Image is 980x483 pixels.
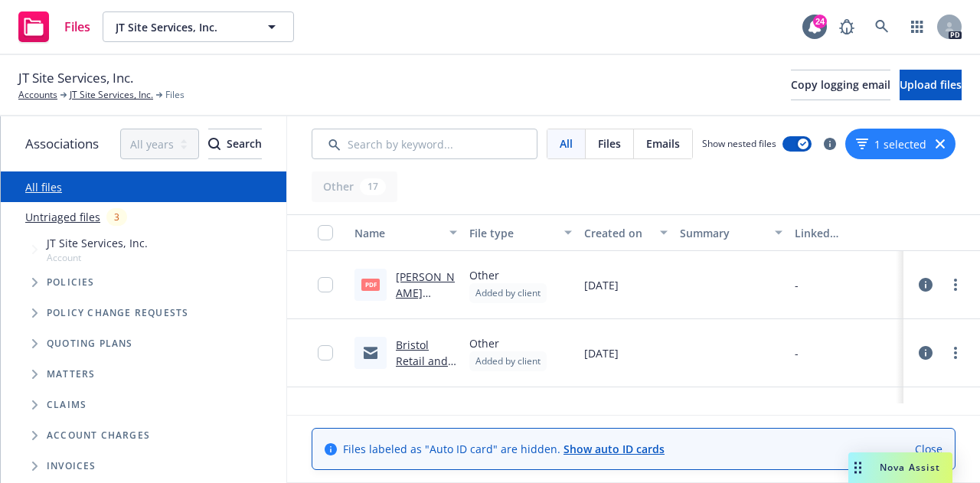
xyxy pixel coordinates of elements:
span: JT Site Services, Inc. [47,235,148,251]
a: Accounts [18,88,57,102]
input: Toggle Row Selected [318,277,333,292]
button: Name [348,214,463,251]
span: JT Site Services, Inc. [18,68,133,88]
button: 1 selected [856,136,926,152]
div: Linked associations [795,225,897,241]
a: Show auto ID cards [563,442,665,456]
div: - [795,277,799,293]
span: pdf [361,279,380,290]
span: Policies [47,278,95,287]
span: Show nested files [702,137,776,150]
span: Other [469,267,547,283]
span: Emails [646,135,680,152]
div: 3 [106,208,127,226]
a: JT Site Services, Inc. [70,88,153,102]
div: Summary [680,225,766,241]
span: Policy change requests [47,308,188,318]
button: SearchSearch [208,129,262,159]
div: File type [469,225,555,241]
span: Copy logging email [791,77,890,92]
div: 24 [813,15,827,28]
button: Linked associations [789,214,903,251]
span: Files [165,88,185,102]
button: Created on [578,214,674,251]
span: All [560,135,573,152]
a: Search [867,11,897,42]
span: Quoting plans [47,339,133,348]
span: Added by client [475,354,541,368]
a: [PERSON_NAME] Construction COI Requirements .pdf [396,269,455,364]
a: Close [915,441,942,457]
div: Name [354,225,440,241]
button: Upload files [900,70,962,100]
span: Files [64,21,90,33]
a: Switch app [902,11,933,42]
a: more [946,344,965,362]
button: Summary [674,214,789,251]
span: [DATE] [584,345,619,361]
span: Account [47,251,148,264]
span: Added by client [475,286,541,300]
a: Bristol Retail and Athena Mgmt COI Requirements .25 [396,338,452,432]
input: Toggle Row Selected [318,345,333,361]
div: Drag to move [848,452,867,483]
a: more [946,276,965,294]
span: Invoices [47,462,96,471]
div: - [795,345,799,361]
button: Copy logging email [791,70,890,100]
span: Claims [47,400,87,410]
span: Account charges [47,431,150,440]
span: Other [469,403,547,419]
button: Nova Assist [848,452,952,483]
span: Nova Assist [880,461,940,474]
a: Untriaged files [25,209,100,225]
span: Matters [47,370,95,379]
span: Upload files [900,77,962,92]
div: Tree Example [1,232,286,481]
button: File type [463,214,578,251]
span: JT Site Services, Inc. [116,19,248,35]
a: Files [12,5,96,48]
span: Associations [25,134,99,154]
span: Files labeled as "Auto ID card" are hidden. [343,441,665,457]
div: Created on [584,225,651,241]
input: Search by keyword... [312,129,537,159]
span: [DATE] [584,277,619,293]
span: Other [469,335,547,351]
div: Search [208,129,262,158]
input: Select all [318,225,333,240]
span: Files [598,135,621,152]
a: All files [25,180,62,194]
svg: Search [208,138,220,150]
a: Report a Bug [831,11,862,42]
button: JT Site Services, Inc. [103,11,294,42]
